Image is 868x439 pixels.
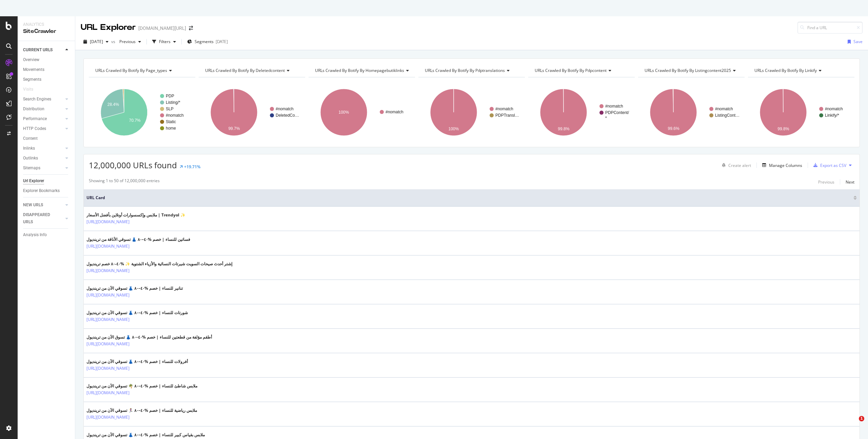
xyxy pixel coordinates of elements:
[129,118,141,123] text: 70.7%
[204,65,299,76] h4: URLs Crawled By Botify By deletedcontent
[715,107,733,111] text: #nomatch
[23,135,70,142] a: Content
[189,26,193,31] div: arrow-right-arrow-left
[748,83,854,142] svg: A chart.
[754,68,817,73] span: URLs Crawled By Botify By linkify
[86,407,197,414] div: ملابس رياضية للنساء | خصم %٤٠–٨٠ 🏃‍♀️ تسوقي الآن من ترينديول
[94,65,189,76] h4: URLs Crawled By Botify By page_types
[753,65,848,76] h4: URLs Crawled By Botify By linkify
[23,76,41,83] div: Segments
[769,163,802,168] div: Manage Columns
[117,39,136,44] span: Previous
[23,202,63,209] a: NEW URLS
[86,218,130,225] a: [URL][DOMAIN_NAME]
[23,86,33,93] div: Visits
[23,115,47,122] div: Performance
[86,292,130,299] a: [URL][DOMAIN_NAME]
[86,389,130,396] a: [URL][DOMAIN_NAME]
[23,177,44,185] div: Url Explorer
[86,267,130,274] a: [URL][DOMAIN_NAME]
[89,83,195,142] div: A chart.
[820,163,846,168] div: Export as CSV
[195,39,214,44] span: Segments
[86,285,183,291] div: تنانير للنساء | خصم %٤٠–٨٠ 👗 تسوقي الآن من ترينديول
[166,113,184,118] text: #nomatch
[89,178,160,186] div: Showing 1 to 50 of 12,000,000 entries
[643,65,741,76] h4: URLs Crawled By Botify By listingcontent2025
[728,163,751,168] div: Create alert
[825,113,839,118] text: Linkify/*
[495,107,513,111] text: #nomatch
[605,110,629,115] text: PDPContent/
[86,212,185,218] div: ملابس وإكسسوارات أونلاين بأفضل الأسعار | Trendyol ✨
[95,68,167,73] span: URLs Crawled By Botify By page_types
[423,65,519,76] h4: URLs Crawled By Botify By pdptranslations
[117,36,144,47] button: Previous
[853,39,863,44] div: Save
[89,159,177,171] span: 12,000,000 URLs found
[23,125,46,132] div: HTTP Codes
[23,56,39,63] div: Overview
[81,36,111,47] button: [DATE]
[23,145,35,152] div: Inlinks
[425,68,505,73] span: URLs Crawled By Botify By pdptranslations
[86,334,212,340] div: أطقم مؤلفة من قطعتين للنساء | خصم %٤٠–٨٠ 👗 تسوق الآن من ترينديول
[86,383,197,389] div: ملابس شاطئ للنساء | خصم %٤٠–٨٠ 🌴 تسوقي الآن من ترينديول
[23,106,44,113] div: Distribution
[86,243,130,250] a: [URL][DOMAIN_NAME]
[23,135,38,142] div: Content
[23,202,43,209] div: NEW URLS
[23,187,70,194] a: Explorer Bookmarks
[715,113,739,118] text: ListingCont…
[23,177,70,185] a: Url Explorer
[23,187,60,194] div: Explorer Bookmarks
[276,113,299,118] text: DeletedCo…
[86,341,130,347] a: [URL][DOMAIN_NAME]
[645,68,731,73] span: URLs Crawled By Botify By listingcontent2025
[276,107,294,111] text: #nomatch
[314,65,414,76] h4: URLs Crawled By Botify By homepagebutiklinks
[23,56,70,63] a: Overview
[668,126,679,131] text: 99.6%
[825,107,843,111] text: #nomatch
[23,211,63,226] a: DISAPPEARED URLS
[605,104,623,109] text: #nomatch
[86,365,130,372] a: [URL][DOMAIN_NAME]
[859,416,864,421] span: 1
[845,36,863,47] button: Save
[818,178,834,186] button: Previous
[811,160,846,171] button: Export as CSV
[86,195,852,201] span: URL Card
[138,25,186,32] div: [DOMAIN_NAME][URL]
[23,165,63,172] a: Sitemaps
[495,113,519,118] text: PDPTransl…
[86,310,188,316] div: شورتات للنساء | خصم %٤٠–٨٠ 👗 تسوقي الآن من ترينديول
[797,22,863,34] input: Find a URL
[159,39,171,44] div: Filters
[315,68,404,73] span: URLs Crawled By Botify By homepagebutiklinks
[23,155,63,162] a: Outlinks
[86,414,130,421] a: [URL][DOMAIN_NAME]
[777,127,789,131] text: 99.8%
[533,65,629,76] h4: URLs Crawled By Botify By pdpcontent
[818,179,834,185] div: Previous
[535,68,607,73] span: URLs Crawled By Botify By pdpcontent
[86,359,188,365] div: أفرولات للنساء | خصم %٤٠–٨٠ 👗 تسوقي الآن من ترينديول
[309,83,415,142] svg: A chart.
[23,231,47,238] div: Analysis Info
[184,36,231,47] button: Segments[DATE]
[166,119,176,124] text: Static
[90,39,103,44] span: 2025 Aug. 8th
[216,39,228,44] div: [DATE]
[528,83,635,142] div: A chart.
[23,76,70,83] a: Segments
[228,126,240,131] text: 99.7%
[81,22,136,33] div: URL Explorer
[111,39,117,44] span: vs
[23,211,57,226] div: DISAPPEARED URLS
[558,127,569,131] text: 99.8%
[23,27,70,35] div: SiteCrawler
[23,231,70,238] a: Analysis Info
[107,102,119,107] text: 28.4%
